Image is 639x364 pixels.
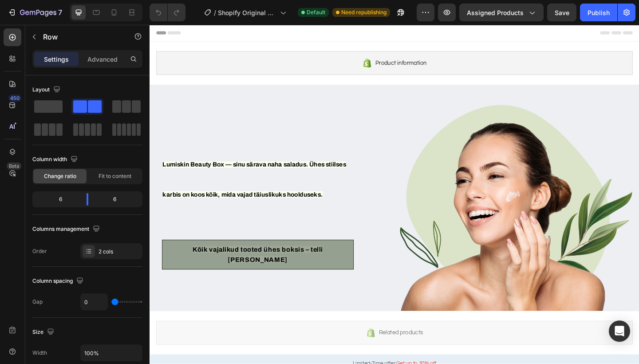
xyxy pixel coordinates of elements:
div: Publish [588,8,610,17]
div: 450 [8,95,21,102]
div: 6 [95,193,141,206]
span: Save [555,9,569,16]
div: 6 [34,193,79,206]
button: 7 [4,4,66,21]
iframe: Design area [150,25,639,364]
div: Order [32,247,47,255]
span: Assigned Products [467,8,524,17]
p: Row [43,32,118,42]
span: Default [307,8,325,16]
span: Kõik vajalikud tooted ühes boksis – telli [PERSON_NAME] [47,241,188,260]
span: Change ratio [44,172,76,180]
button: Assigned Products [459,4,544,21]
div: Layout [32,84,62,96]
p: Advanced [87,55,118,64]
div: Column width [32,154,79,166]
div: Beta [7,162,21,170]
a: Kõik vajalikud tooted ühes boksis – telli [PERSON_NAME] [13,234,222,266]
div: Columns management [32,223,102,235]
span: Shopify Original Product Template [218,8,276,17]
span: Related products [249,330,298,340]
input: Auto [81,345,142,361]
input: Auto [81,294,107,310]
div: Width [32,349,47,357]
div: 2 cols [99,248,140,256]
p: Settings [44,55,69,64]
p: 7 [58,7,62,18]
div: Open Intercom Messenger [609,320,630,342]
div: Column spacing [32,275,85,287]
div: Undo/Redo [150,4,185,21]
button: Save [547,4,576,21]
img: Alt Image [266,87,526,312]
div: Size [32,326,56,338]
span: / [214,8,216,17]
div: Gap [32,298,43,306]
button: Publish [580,4,617,21]
span: Fit to content [99,172,131,180]
span: Need republishing [341,8,387,16]
span: Product information [245,36,301,47]
span: Lumiskin Beauty Box — sinu särava naha saladus. Ühes stiilses karbis on koos kõik, mida vajad täi... [14,149,214,188]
